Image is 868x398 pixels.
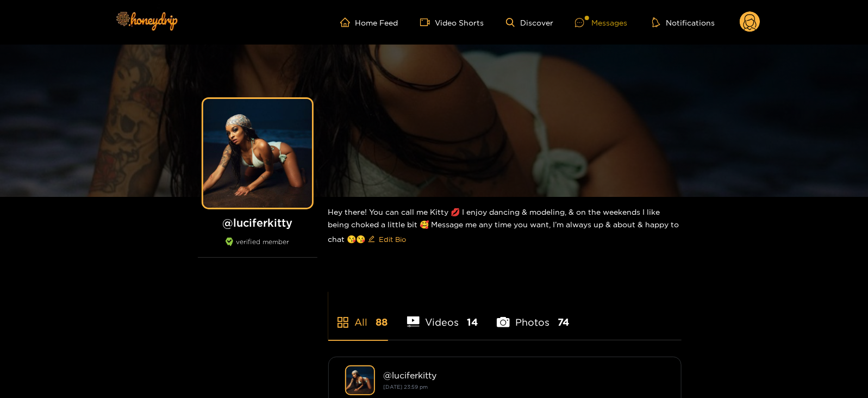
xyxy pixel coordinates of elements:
h1: @ luciferkitty [198,216,317,229]
span: home [340,17,355,27]
small: [DATE] 23:59 pm [384,384,428,390]
li: All [328,291,388,340]
span: 74 [558,315,569,329]
span: appstore [336,316,349,329]
a: Discover [506,18,553,27]
span: video-camera [420,17,435,27]
a: Video Shorts [420,17,484,27]
div: Messages [575,16,627,29]
button: editEdit Bio [366,231,409,248]
div: verified member [198,238,317,258]
div: Hey there! You can call me Kitty 💋 I enjoy dancing & modeling, & on the weekends I like being cho... [328,197,682,257]
span: Edit Bio [379,234,407,245]
span: 88 [376,315,388,329]
img: luciferkitty [345,365,375,395]
li: Videos [407,291,478,340]
span: edit [368,235,375,244]
div: @ luciferkitty [384,370,665,380]
a: Home Feed [340,17,398,27]
li: Photos [497,291,569,340]
button: Notifications [649,17,718,28]
span: 14 [467,315,478,329]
